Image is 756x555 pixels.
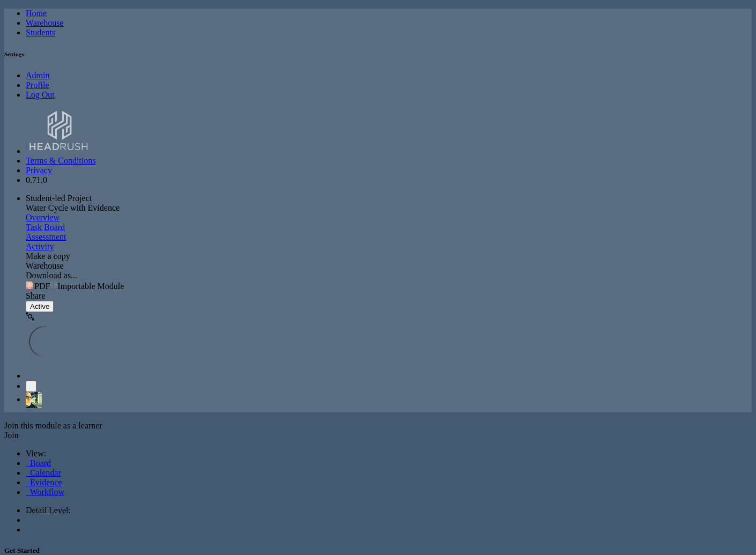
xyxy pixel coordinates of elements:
[26,261,64,270] a: Warehouse
[26,232,66,241] a: Assessment
[26,478,62,487] a: Evidence
[30,478,62,487] span: Evidence
[26,71,49,80] a: Admin
[26,223,65,232] a: Task Board
[26,90,55,99] a: Log Out
[4,431,19,440] span: Join
[26,203,752,213] div: Water Cycle with Evidence
[26,213,60,222] a: Overview
[50,282,124,291] a: Importable Module
[26,449,46,458] span: View :
[26,291,45,300] a: Share
[26,166,52,175] a: Privacy
[26,271,77,280] a: Download as...
[50,280,57,289] img: link
[26,323,63,360] img: Loading...
[26,487,64,497] a: Workflow
[26,468,61,477] a: Calendar
[26,392,42,408] img: image
[26,301,54,312] button: Active
[26,458,51,468] a: Board
[30,458,51,468] span: Board
[30,468,61,477] span: Calendar
[26,18,64,27] a: Warehouse
[26,506,71,515] span: Detail Level :
[26,194,92,203] span: Student-led Project
[26,80,49,90] a: Profile
[26,28,55,37] a: Students
[4,421,752,431] div: Join this module as a learner
[26,282,33,289] img: link
[4,51,24,57] span: Settings
[26,9,47,18] a: Home
[34,282,50,291] span: PDF
[26,156,95,165] a: Terms & Conditions
[4,546,752,555] div: Get Started
[26,242,54,251] a: Activity
[30,487,64,497] span: Workflow
[26,175,47,184] span: 0.71.0
[30,302,49,310] span: Active
[26,251,70,261] span: Make a copy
